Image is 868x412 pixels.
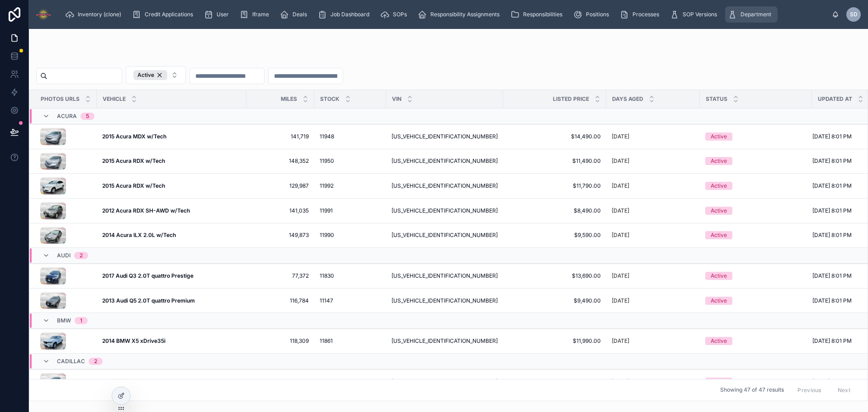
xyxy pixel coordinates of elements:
[102,207,190,214] strong: 2012 Acura RDX SH-AWD w/Tech
[705,133,807,141] a: Active
[252,182,309,189] a: 129,987
[252,232,309,239] a: 149,873
[252,207,309,214] span: 141,035
[102,272,193,279] strong: 2017 Audi Q3 2.0T quattro Prestige
[201,6,235,23] a: User
[320,337,381,345] a: 11861
[711,207,727,215] div: Active
[509,297,601,304] a: $9,490.00
[320,133,381,140] a: 11948
[612,133,629,140] p: [DATE]
[612,337,629,345] p: [DATE]
[40,373,66,390] img: CJ%2FM9%2FJJ%2F4RB3JYOTAL3QMY.jpg
[237,6,275,23] a: Iframe
[705,337,807,345] a: Active
[252,272,309,279] span: 77,372
[80,252,83,259] div: 2
[430,11,500,18] span: Responsibility Assignments
[377,6,413,23] a: SOPs
[705,157,807,165] a: Active
[392,157,498,165] a: [US_VEHICLE_IDENTIFICATION_NUMBER]
[277,6,313,23] a: Deals
[553,95,589,103] span: Listed Price
[392,272,498,279] a: [US_VEHICLE_IDENTIFICATION_NUMBER]
[102,133,241,140] a: 2015 Acura MDX w/Tech
[812,378,852,385] span: [DATE] 8:01 PM
[812,337,852,345] span: [DATE] 8:01 PM
[705,231,807,239] a: Active
[706,95,727,103] span: Status
[320,182,381,189] a: 11992
[320,378,381,385] a: 11434
[711,378,727,386] div: Active
[292,11,307,18] span: Deals
[320,272,381,279] a: 11830
[102,297,241,304] a: 2013 Audi Q5 2.0T quattro Premium
[40,177,66,194] img: Q3%2FQK%2FK4%2FMSSPN09W2EWUU2.jpg
[102,232,176,238] strong: 2014 Acura ILX 2.0L w/Tech
[252,378,309,385] span: 92,927
[725,6,778,23] a: Department
[523,11,562,18] span: Responsibilities
[632,11,659,18] span: Processes
[252,133,309,140] span: 141,719
[78,11,121,18] span: Inventory (clone)
[667,6,723,23] a: SOP Versions
[315,6,376,23] a: Job Dashboard
[612,232,694,239] a: [DATE]
[102,207,241,214] a: 2012 Acura RDX SH-AWD w/Tech
[612,207,629,214] p: [DATE]
[586,11,609,18] span: Positions
[94,358,97,365] div: 2
[102,337,165,344] strong: 2014 BMW X5 xDrive35i
[705,378,807,386] a: Active
[40,267,66,284] img: 4X%2FIU%2FCT%2FKB301WAWCEY8GL.jpg
[711,182,727,190] div: Active
[102,157,165,164] strong: 2015 Acura RDX w/Tech
[812,297,852,304] span: [DATE] 8:01 PM
[102,182,165,189] strong: 2015 Acura RDX w/Tech
[683,11,717,18] span: SOP Versions
[392,337,498,345] span: [US_VEHICLE_IDENTIFICATION_NUMBER]
[40,202,66,219] img: VE%2FK7%2FXI%2FNW4S3IFJ6HHWZY.jpg
[392,297,498,304] span: [US_VEHICLE_IDENTIFICATION_NUMBER]
[320,157,381,165] a: 11950
[252,157,309,165] a: 148,352
[509,133,601,140] a: $14,490.00
[509,182,601,189] span: $11,790.00
[392,133,498,140] a: [US_VEHICLE_IDENTIFICATION_NUMBER]
[145,11,193,18] span: Credit Applications
[320,297,333,304] span: 11147
[612,272,629,279] p: [DATE]
[320,232,381,239] a: 11990
[102,297,195,304] strong: 2013 Audi Q5 2.0T quattro Premium
[102,337,241,345] a: 2014 BMW X5 xDrive35i
[392,207,498,214] a: [US_VEHICLE_IDENTIFICATION_NUMBER]
[612,133,694,140] a: [DATE]
[612,95,643,103] span: Days Aged
[612,182,694,189] a: [DATE]
[102,133,166,140] strong: 2015 Acura MDX w/Tech
[509,157,601,165] a: $11,490.00
[252,11,269,18] span: Iframe
[330,11,369,18] span: Job Dashboard
[40,128,66,145] img: R8%2FEU%2FCL%2FFKMSPKQSPTXHGC.jpg
[103,95,126,103] span: Vehicle
[392,378,498,385] a: [US_VEHICLE_IDENTIFICATION_NUMBER]
[508,6,569,23] a: Responsibilities
[252,297,309,304] span: 116,784
[102,157,241,165] a: 2015 Acura RDX w/Tech
[126,66,186,84] button: Select Button
[57,317,71,324] span: BMW
[612,157,629,165] p: [DATE]
[509,337,601,345] a: $11,990.00
[320,95,340,103] span: Stock
[571,6,615,23] a: Positions
[57,358,85,365] span: Cadillac
[281,95,297,103] span: Miles
[612,297,629,304] p: [DATE]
